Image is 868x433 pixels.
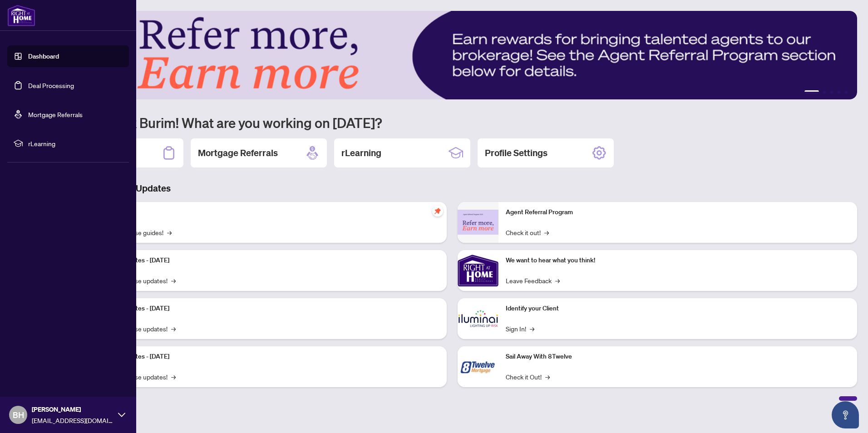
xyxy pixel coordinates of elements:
button: 5 [844,90,848,94]
button: 3 [830,90,833,94]
a: Check it Out!→ [506,372,550,382]
span: BH [13,408,24,421]
span: rLearning [28,138,123,148]
img: We want to hear what you think! [458,250,498,291]
p: Identify your Client [506,304,850,314]
span: → [544,227,549,237]
a: Dashboard [28,52,59,60]
img: Slide 0 [47,11,857,99]
button: 2 [823,90,826,94]
a: Leave Feedback→ [506,276,560,285]
h2: rLearning [341,147,381,159]
h1: Welcome back Burim! What are you working on [DATE]? [47,114,857,131]
span: → [530,324,534,334]
a: Deal Processing [28,81,74,89]
img: Identify your Client [458,298,498,339]
span: [PERSON_NAME] [32,404,113,414]
h2: Mortgage Referrals [198,147,278,159]
span: → [545,372,550,382]
img: Agent Referral Program [458,210,498,235]
img: logo [7,5,35,26]
a: Sign In!→ [506,324,534,334]
button: 1 [804,90,819,94]
span: → [171,324,176,334]
img: Sail Away With 8Twelve [458,346,498,387]
span: → [171,276,176,285]
p: Platform Updates - [DATE] [95,256,439,266]
span: → [171,372,176,382]
p: Platform Updates - [DATE] [95,304,439,314]
button: 4 [837,90,841,94]
p: Self-Help [95,207,439,217]
p: Platform Updates - [DATE] [95,352,439,362]
button: Open asap [832,401,859,428]
a: Mortgage Referrals [28,110,83,118]
span: → [555,276,560,285]
a: Check it out!→ [506,227,549,237]
h2: Profile Settings [485,147,547,159]
h3: Brokerage & Industry Updates [47,182,857,195]
p: We want to hear what you think! [506,256,850,266]
p: Sail Away With 8Twelve [506,352,850,362]
span: pushpin [432,206,443,216]
p: Agent Referral Program [506,207,850,217]
span: [EMAIL_ADDRESS][DOMAIN_NAME] [32,415,113,425]
span: → [167,227,172,237]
